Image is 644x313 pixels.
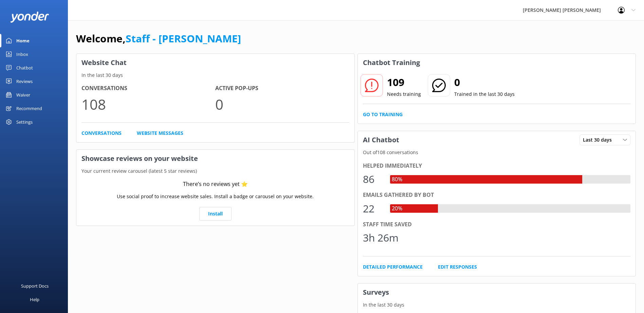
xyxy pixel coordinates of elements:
h1: Welcome, [76,30,241,47]
h2: 0 [454,74,515,90]
a: Install [199,207,232,221]
div: 86 [363,171,383,187]
h4: Active Pop-ups [215,84,349,93]
div: Settings [16,115,33,129]
div: 20% [390,204,404,213]
div: Home [16,34,30,47]
p: In the last 30 days [76,71,354,79]
p: Use social proof to increase website sales. Install a badge or carousel on your website. [117,193,314,200]
div: Help [30,293,39,306]
h4: Conversations [81,84,215,93]
div: 3h 26m [363,230,399,246]
div: Inbox [16,47,28,61]
span: Last 30 days [583,136,616,144]
p: In the last 30 days [358,301,636,309]
div: Support Docs [21,279,49,293]
p: Out of 108 conversations [358,149,636,156]
div: Waiver [16,88,30,102]
div: 22 [363,201,383,217]
h3: Website Chat [76,54,354,71]
div: There’s no reviews yet ⭐ [183,180,248,189]
a: Go to Training [363,111,403,118]
h3: Showcase reviews on your website [76,150,354,167]
h3: AI Chatbot [358,131,404,149]
p: Your current review carousel (latest 5 star reviews) [76,167,354,175]
div: Staff time saved [363,220,631,229]
h3: Surveys [358,284,636,301]
h3: Chatbot Training [358,54,425,71]
a: Website Messages [137,129,183,137]
a: Staff - [PERSON_NAME] [126,32,241,45]
div: Chatbot [16,61,33,75]
div: Helped immediately [363,162,631,170]
p: 0 [215,93,349,116]
div: Emails gathered by bot [363,191,631,200]
a: Detailed Performance [363,263,423,271]
p: Needs training [387,90,421,98]
p: Trained in the last 30 days [454,90,515,98]
div: Reviews [16,75,33,88]
img: yonder-white-logo.png [10,12,49,23]
a: Conversations [81,129,122,137]
div: Recommend [16,102,42,115]
a: Edit Responses [438,263,477,271]
h2: 109 [387,74,421,90]
p: 108 [81,93,215,116]
div: 80% [390,175,404,184]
